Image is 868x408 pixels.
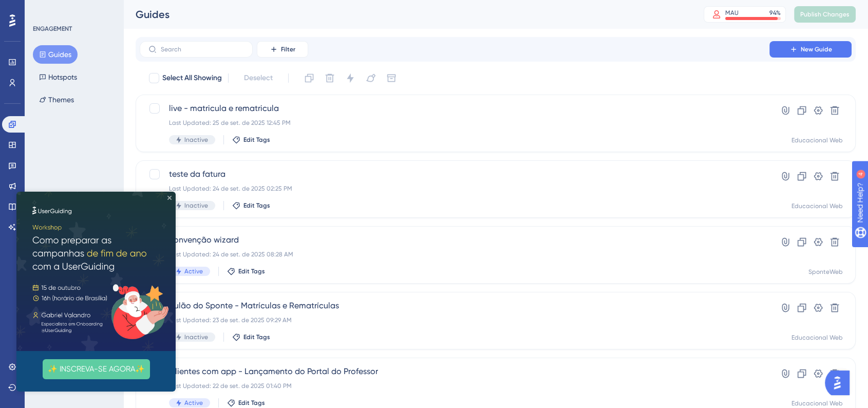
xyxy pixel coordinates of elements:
[238,399,265,407] span: Edit Tags
[801,45,832,53] span: New Guide
[227,399,265,407] button: Edit Tags
[235,69,282,87] button: Deselect
[238,267,265,275] span: Edit Tags
[800,10,850,18] span: Publish Changes
[169,184,740,193] div: Last Updated: 24 de set. de 2025 02:25 PM
[791,136,843,144] div: Educacional Web
[243,333,270,341] span: Edit Tags
[33,25,72,33] div: ENGAGEMENT
[33,45,78,64] button: Guides
[169,168,740,180] span: teste da fatura
[169,316,740,324] div: Last Updated: 23 de set. de 2025 09:29 AM
[808,268,843,276] div: SponteWeb
[24,3,64,15] span: Need Help?
[791,333,843,342] div: Educacional Web
[232,201,270,210] button: Edit Tags
[26,168,134,188] button: ✨ INSCREVA-SE AGORA✨
[184,333,208,341] span: Inactive
[227,267,265,275] button: Edit Tags
[791,399,843,407] div: Educacional Web
[136,7,678,22] div: Guides
[725,9,739,17] div: MAU
[232,136,270,144] button: Edit Tags
[169,102,740,115] span: live - matricula e rematricula
[232,333,270,341] button: Edit Tags
[169,234,740,246] span: convenção wizard
[825,367,856,398] iframe: UserGuiding AI Assistant Launcher
[169,300,740,312] span: Aulão do Sponte - Matrículas e Rematrículas
[184,201,208,210] span: Inactive
[169,382,740,390] div: Last Updated: 22 de set. de 2025 01:40 PM
[71,5,74,13] div: 4
[243,136,270,144] span: Edit Tags
[184,267,203,275] span: Active
[162,72,222,84] span: Select All Showing
[161,46,244,53] input: Search
[243,201,270,210] span: Edit Tags
[169,365,740,378] span: Clientes com app - Lançamento do Portal do Professor
[769,41,852,58] button: New Guide
[169,250,740,258] div: Last Updated: 24 de set. de 2025 08:28 AM
[151,4,155,8] div: Close Preview
[257,41,308,58] button: Filter
[244,72,273,84] span: Deselect
[791,202,843,210] div: Educacional Web
[184,399,203,407] span: Active
[281,45,295,53] span: Filter
[33,68,83,86] button: Hotspots
[184,136,208,144] span: Inactive
[169,119,740,127] div: Last Updated: 25 de set. de 2025 12:45 PM
[769,9,781,17] div: 94 %
[794,6,856,23] button: Publish Changes
[33,90,80,109] button: Themes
